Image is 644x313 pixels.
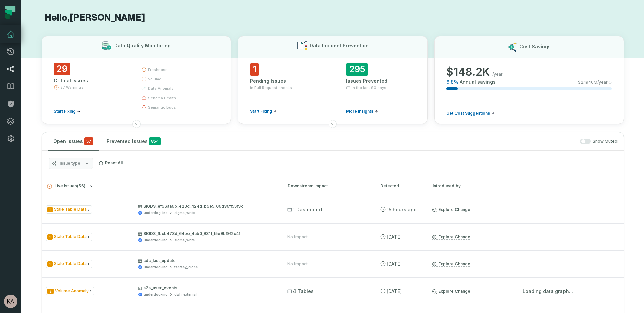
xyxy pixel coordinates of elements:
button: Reset All [96,158,125,168]
span: $ 2.1946M /year [578,80,608,85]
span: 295 [346,63,368,76]
relative-time: Oct 15, 2025, 12:43 AM CDT [387,207,417,212]
a: Start Fixing [250,109,277,114]
span: Issue Type [46,233,92,241]
span: data anomaly [148,86,173,91]
p: Loading data graph... [523,288,573,295]
span: 1 Dashboard [287,206,322,213]
p: SIGDS_fbcb473d_64be_4ab0_9311_f5e9bf9f2c4f [138,231,275,236]
div: Detected [380,183,421,189]
span: Issue type [60,161,80,166]
button: Prevented Issues [101,132,166,150]
a: Start Fixing [54,109,80,114]
button: Open Issues [48,132,99,150]
button: Issue type [49,158,93,169]
span: In the last 90 days [352,85,386,90]
a: More insights [346,109,378,114]
div: Issues Prevented [346,78,416,84]
h1: Hello, [PERSON_NAME] [42,12,624,24]
relative-time: Oct 12, 2025, 11:53 PM CDT [387,288,402,294]
div: dwh_external [174,292,197,297]
span: Get Cost Suggestions [446,111,490,116]
div: underdog-inc [144,265,167,270]
span: /year [492,72,503,77]
span: freshness [148,67,168,72]
span: 29 [54,63,70,75]
div: underdog-inc [144,292,167,297]
a: Get Cost Suggestions [446,111,495,116]
span: 27 Warnings [60,85,84,90]
h3: Cost Savings [519,43,551,50]
a: Explore Change [432,234,470,240]
div: underdog-inc [144,238,167,243]
span: 1 [250,63,259,76]
span: Severity [47,289,54,294]
span: Severity [47,234,53,240]
span: volume [148,76,161,82]
div: sigma_write [174,210,195,215]
span: $ 148.2K [446,65,490,79]
img: avatar of Kennedy Ambrose [4,295,17,308]
button: Cost Savings$148.2K/year6.8%Annual savings$2.1946M/yearGet Cost Suggestions [434,36,624,124]
span: 854 [149,137,161,145]
h3: Data Incident Prevention [310,42,369,49]
span: More insights [346,109,373,114]
relative-time: Oct 12, 2025, 11:53 PM CDT [387,261,402,267]
span: Start Fixing [250,109,272,114]
span: schema health [148,95,176,101]
div: Introduced by [433,183,493,189]
span: Live Issues ( 56 ) [47,184,85,189]
button: Data Quality Monitoring29Critical Issues27 WarningsStart Fixingfreshnessvolumedata anomalyschema ... [42,36,231,124]
h3: Data Quality Monitoring [114,42,171,49]
span: Start Fixing [54,109,76,114]
span: semantic bugs [148,105,176,110]
span: Severity [47,207,53,212]
div: sigma_write [174,238,195,243]
span: Issue Type [46,287,94,295]
div: Downstream Impact [288,183,368,189]
span: in Pull Request checks [250,85,292,90]
span: Severity [47,261,53,267]
relative-time: Oct 13, 2025, 11:58 PM CDT [387,234,402,240]
span: Issue Type [46,260,92,268]
div: fantasy_clone [174,265,198,270]
span: 4 Tables [287,288,314,295]
span: 6.8 % [446,79,458,85]
p: cdc_last_update [138,258,275,263]
a: Explore Change [432,207,470,212]
a: Explore Change [432,289,470,294]
div: Show Muted [169,139,618,144]
button: Data Incident Prevention1Pending Issuesin Pull Request checksStart Fixing295Issues PreventedIn th... [238,36,427,124]
div: No Impact [287,234,308,240]
div: No Impact [287,261,308,267]
div: Pending Issues [250,78,319,84]
a: Explore Change [432,261,470,267]
span: Issue Type [46,205,92,214]
div: Critical Issues [54,77,129,84]
span: critical issues and errors combined [84,137,93,145]
p: s2s_user_events [138,285,275,291]
button: Live Issues(56) [47,184,276,189]
p: SIGDS_ef96aa6b_e20c_424d_b9e5_06d36ff55f9c [138,204,275,209]
span: Annual savings [460,79,496,85]
div: underdog-inc [144,210,167,215]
